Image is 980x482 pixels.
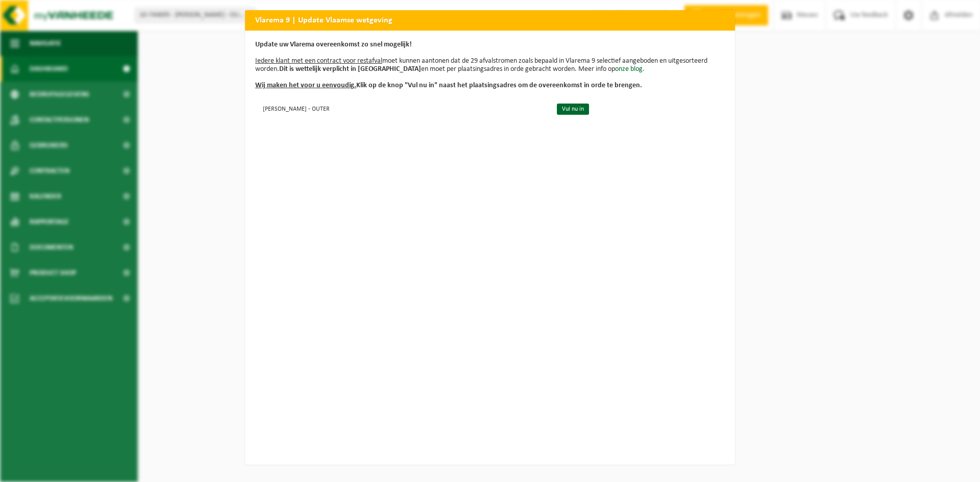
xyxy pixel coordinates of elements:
b: Dit is wettelijk verplicht in [GEOGRAPHIC_DATA] [279,65,421,73]
a: Vul nu in [557,104,589,115]
a: onze blog. [615,65,645,73]
p: moet kunnen aantonen dat de 29 afvalstromen zoals bepaald in Vlarema 9 selectief aangeboden en ui... [255,41,725,90]
h2: Vlarema 9 | Update Vlaamse wetgeving [245,10,735,30]
b: Update uw Vlarema overeenkomst zo snel mogelijk! [255,41,412,48]
b: Klik op de knop "Vul nu in" naast het plaatsingsadres om de overeenkomst in orde te brengen. [255,82,642,89]
u: Wij maken het voor u eenvoudig. [255,82,356,89]
u: Iedere klant met een contract voor restafval [255,57,382,65]
td: [PERSON_NAME] - OUTER [255,100,548,117]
